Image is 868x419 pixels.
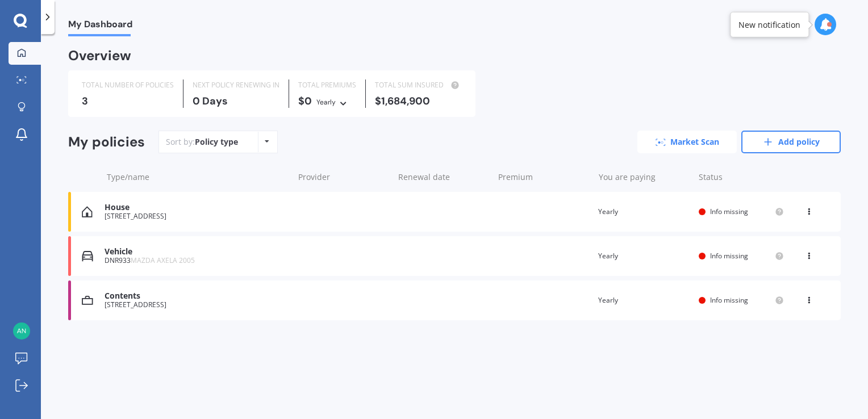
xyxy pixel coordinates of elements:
div: Provider [298,171,389,183]
div: 3 [82,95,174,107]
div: Contents [105,291,287,301]
div: Premium [498,171,589,183]
a: Market Scan [637,131,737,153]
span: Info missing [710,251,748,261]
div: Yearly [598,206,690,217]
div: My policies [68,134,145,150]
div: Status [699,171,784,183]
span: My Dashboard [68,19,132,34]
img: House [82,206,93,217]
div: TOTAL PREMIUMS [298,79,356,91]
div: Sort by: [166,136,238,148]
img: Contents [82,295,93,306]
div: Yearly [316,97,336,108]
div: Type/name [107,171,289,183]
div: $0 [298,95,356,108]
img: Vehicle [82,250,93,262]
div: Yearly [598,295,690,306]
div: $1,684,900 [375,95,462,107]
div: Policy type [195,136,238,148]
div: House [105,203,287,212]
div: Renewal date [398,171,489,183]
span: Info missing [710,295,748,305]
div: Overview [68,50,131,61]
div: [STREET_ADDRESS] [105,212,287,220]
div: TOTAL NUMBER OF POLICIES [82,79,174,91]
span: MAZDA AXELA 2005 [131,255,195,265]
div: [STREET_ADDRESS] [105,301,287,309]
a: Add policy [741,131,841,153]
div: TOTAL SUM INSURED [375,79,462,91]
div: DNR933 [105,257,287,265]
div: NEXT POLICY RENEWING IN [193,79,279,91]
span: Info missing [710,207,748,216]
div: You are paying [599,171,690,183]
div: New notification [738,19,800,30]
div: Yearly [598,250,690,262]
img: 19c4579ecd8748e53b0e4169f9bc3f4c [13,322,30,340]
div: Vehicle [105,247,287,257]
div: 0 Days [193,95,279,107]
